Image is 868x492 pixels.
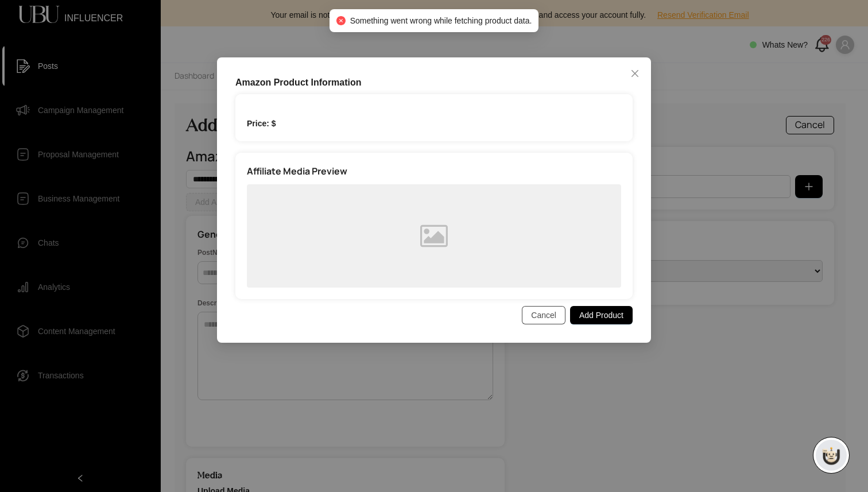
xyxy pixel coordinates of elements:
img: chatboticon-C4A3G2IU.png [820,444,843,467]
span: Something went wrong while fetching product data. [350,14,532,27]
span: close [630,69,640,78]
div: Amazon Product Information [235,76,633,90]
button: Add Product [570,306,633,324]
span: Add Product [579,309,623,321]
button: Cancel [522,306,565,324]
h2: Price: $ [247,117,621,130]
h2: Affiliate Media Preview [247,164,621,179]
span: Cancel [531,309,556,321]
span: close-circle [336,16,346,25]
button: Close [626,64,644,83]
